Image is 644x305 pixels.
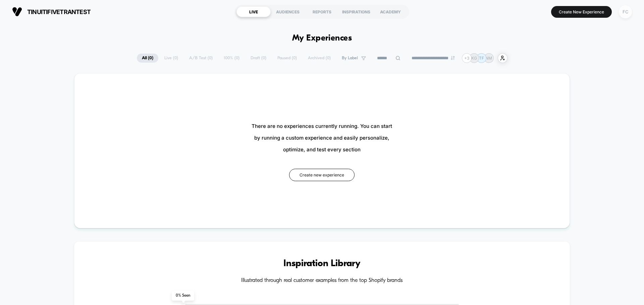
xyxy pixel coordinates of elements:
[342,56,358,61] span: By Label
[551,6,612,18] button: Create New Experience
[27,8,91,15] span: tinuitifivetrantest
[485,56,492,61] p: NM
[94,278,550,284] h4: Illustrated through real customer examples from the top Shopify brands
[289,169,355,181] button: Create new experience
[479,56,484,61] p: TF
[292,33,352,43] h1: My Experiences
[305,6,339,17] div: REPORTS
[271,6,305,17] div: AUDIENCES
[137,54,158,63] span: All ( 0 )
[619,5,632,18] div: FC
[471,56,477,61] p: KG
[339,6,373,17] div: INSPIRATIONS
[617,5,634,19] button: FC
[451,56,455,60] img: end
[252,120,392,155] span: There are no experiences currently running. You can start by running a custom experience and easi...
[10,6,93,17] button: tinuitifivetrantest
[172,291,194,301] span: 0 % Seen
[236,6,271,17] div: LIVE
[462,53,472,63] div: + 3
[94,258,550,269] h3: Inspiration Library
[373,6,408,17] div: ACADEMY
[12,7,22,17] img: Visually logo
